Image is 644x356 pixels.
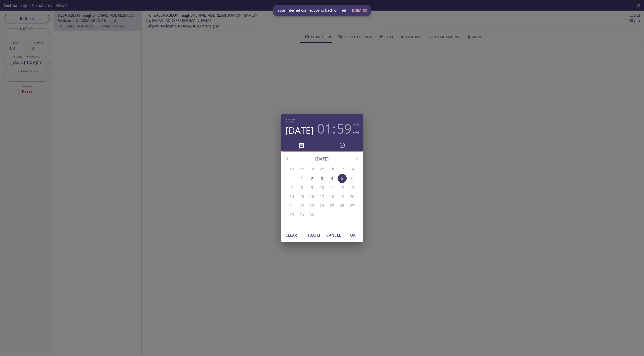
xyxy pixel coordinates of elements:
[328,174,337,183] button: 4
[338,174,347,183] button: 5
[317,166,327,172] span: We
[328,166,337,172] span: Th
[353,121,359,128] button: AM
[341,176,343,181] p: 5
[285,125,314,136] button: [DATE]
[283,230,299,240] button: Clear
[301,176,303,181] p: 1
[307,174,316,183] button: 2
[348,166,357,172] span: Sa
[337,121,351,136] button: 59
[332,121,336,136] h3: :
[317,174,327,183] button: 3
[338,166,347,172] span: Fr
[331,176,333,181] p: 4
[317,121,332,136] button: 01
[307,166,316,172] span: Tu
[347,232,359,238] span: OK
[297,174,306,183] button: 1
[306,230,322,240] button: [DATE]
[285,232,297,238] span: Clear
[326,232,341,238] span: Cancel
[308,232,320,238] span: [DATE]
[324,230,343,240] button: Cancel
[311,176,313,181] p: 2
[352,7,367,14] span: Dismiss
[345,230,361,240] button: OK
[294,156,350,162] p: [DATE]
[287,166,296,172] span: Su
[285,117,295,125] button: 2025
[353,128,359,136] button: PM
[321,176,323,181] p: 3
[277,8,346,13] span: Your internet connection is back online!
[297,166,306,172] span: Mo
